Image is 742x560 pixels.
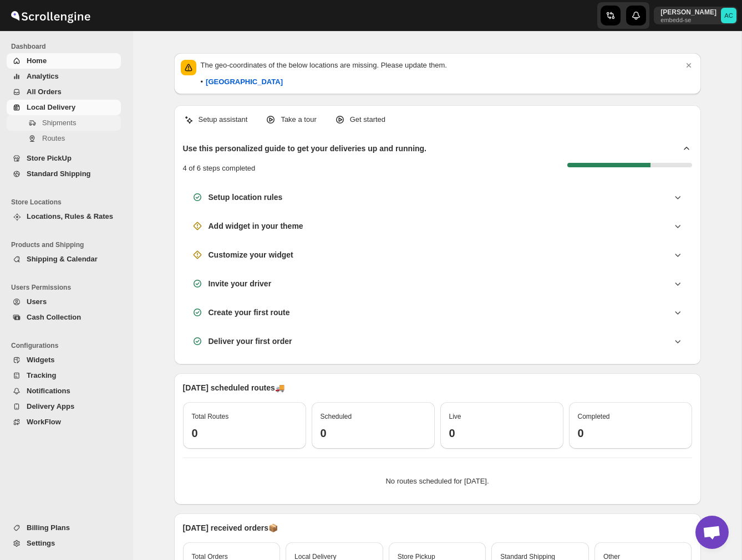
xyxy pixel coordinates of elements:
[449,427,555,440] h3: 0
[27,56,47,65] span: Home
[27,313,81,321] span: Cash Collection
[7,69,121,84] button: Analytics
[281,114,316,125] p: Take a tour
[695,516,729,549] a: Open chat
[27,297,47,306] span: Users
[201,60,683,71] p: The geo-coordinates of the below locations are missing. Please update them.
[201,76,283,88] div: •
[7,294,121,310] button: Users
[27,103,75,111] span: Local Delivery
[183,143,427,154] h2: Use this personalized guide to get your deliveries up and running.
[183,163,256,174] p: 4 of 6 steps completed
[199,73,289,91] button: [GEOGRAPHIC_DATA]
[209,336,292,347] h3: Deliver your first order
[449,413,461,420] span: Live
[27,169,91,178] span: Standard Shipping
[42,119,76,127] span: Shipments
[183,522,692,533] p: [DATE] received orders 📦
[7,84,121,100] button: All Orders
[11,42,125,51] span: Dashboard
[192,427,297,440] h3: 0
[7,53,121,69] button: Home
[27,72,59,80] span: Analytics
[7,310,121,325] button: Cash Collection
[7,368,121,383] button: Tracking
[7,383,121,399] button: Notifications
[578,427,683,440] h3: 0
[7,520,121,536] button: Billing Plans
[209,278,272,289] h3: Invite your driver
[27,387,70,395] span: Notifications
[192,413,229,420] span: Total Routes
[209,249,293,260] h3: Customize your widget
[7,251,121,267] button: Shipping & Calendar
[27,371,56,379] span: Tracking
[206,78,283,86] b: [GEOGRAPHIC_DATA]
[27,212,113,220] span: Locations, Rules & Rates
[42,134,65,142] span: Routes
[7,352,121,368] button: Widgets
[11,283,125,292] span: Users Permissions
[27,523,70,532] span: Billing Plans
[321,413,352,420] span: Scheduled
[27,418,61,426] span: WorkFlow
[578,413,610,420] span: Completed
[27,402,74,410] span: Delivery Apps
[7,131,121,146] button: Routes
[7,115,121,131] button: Shipments
[27,539,55,547] span: Settings
[11,240,125,249] span: Products and Shipping
[27,154,72,162] span: Store PickUp
[209,220,303,232] h3: Add widget in your theme
[9,2,92,29] img: ScrollEngine
[7,399,121,414] button: Delivery Apps
[654,7,738,24] button: User menu
[7,414,121,430] button: WorkFlow
[199,114,248,125] p: Setup assistant
[209,307,290,318] h3: Create your first route
[7,209,121,224] button: Locations, Rules & Rates
[660,17,716,23] p: embedd-se
[721,8,736,23] span: Abhishek Chowdhury
[724,12,733,19] text: AC
[209,192,283,203] h3: Setup location rules
[660,8,716,17] p: [PERSON_NAME]
[192,476,683,487] p: No routes scheduled for [DATE].
[350,114,385,125] p: Get started
[27,88,62,96] span: All Orders
[681,58,697,73] button: Dismiss notification
[321,427,426,440] h3: 0
[7,536,121,551] button: Settings
[27,356,54,364] span: Widgets
[11,341,125,350] span: Configurations
[11,198,125,207] span: Store Locations
[183,382,692,393] p: [DATE] scheduled routes 🚚
[27,255,98,263] span: Shipping & Calendar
